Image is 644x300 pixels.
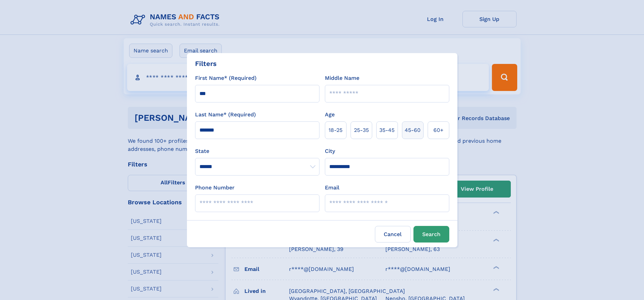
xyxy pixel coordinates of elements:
label: Middle Name [325,74,359,82]
span: 60+ [433,126,444,134]
span: 18‑25 [329,126,342,134]
label: Email [325,184,339,192]
label: Phone Number [195,184,235,192]
label: State [195,147,319,155]
div: Filters [195,59,217,69]
label: Last Name* (Required) [195,111,256,119]
label: First Name* (Required) [195,74,257,82]
label: Age [325,111,335,119]
span: 35‑45 [379,126,395,134]
span: 25‑35 [354,126,369,134]
label: Cancel [375,226,411,243]
label: City [325,147,335,155]
span: 45‑60 [405,126,421,134]
button: Search [413,226,449,243]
